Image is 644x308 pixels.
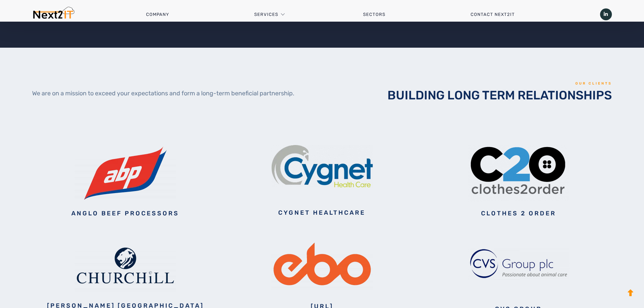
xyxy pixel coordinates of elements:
[229,209,415,217] h2: Cygnet Healthcare
[75,237,176,294] img: ChurchillChina-Next2IT
[327,81,612,86] h6: OUR CLIENTS
[468,145,569,202] img: Clohtes2order-Next2IT
[75,145,176,202] img: ABP Next2IT Logo
[271,145,373,187] img: CygentHealthcare-Next2IT
[428,4,557,25] a: Contact Next2IT
[32,7,74,22] img: Next2IT
[32,89,317,98] div: We are on a mission to exceed your expectations and form a long-term beneficial partnership.
[321,4,428,25] a: Sectors
[254,4,278,25] a: Services
[103,4,212,25] a: Company
[32,210,218,217] h2: Anglo Beef Processors
[327,88,612,102] h2: BUILDING LONG TERM RELATIONSHIPS
[468,247,569,280] img: CVS Vets
[425,210,612,217] h2: Clothes 2 Order
[271,236,373,292] img: EBO-Next2IT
